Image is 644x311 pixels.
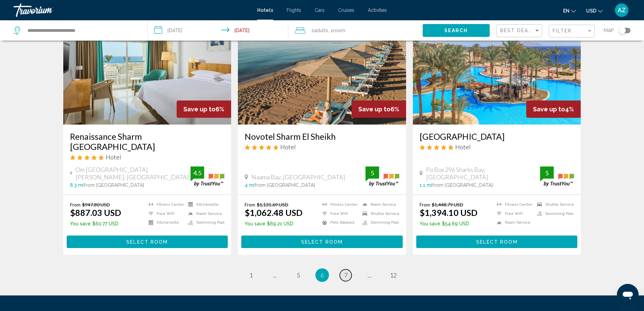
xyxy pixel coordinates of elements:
li: Swimming Pool [185,220,224,225]
li: Kitchenette [185,202,224,207]
span: from [GEOGRAPHIC_DATA] [432,182,493,188]
span: from [GEOGRAPHIC_DATA] [254,182,315,188]
a: Select Room [416,237,578,245]
del: $1,448.79 USD [432,202,463,207]
a: Cars [315,7,325,13]
span: Hotel [280,143,296,151]
span: From [420,202,430,207]
span: You save [70,221,91,226]
button: Check-in date: Sep 1, 2025 Check-out date: Sep 8, 2025 [148,20,288,41]
ins: $1,062.48 USD [245,207,303,218]
img: trustyou-badge.svg [365,166,399,186]
a: Activities [368,7,387,13]
a: Hotels [257,7,273,13]
button: Search [423,24,490,37]
li: Room Service [493,220,534,225]
span: 5 [297,271,300,279]
span: Hotel [106,153,121,161]
a: Select Room [67,237,228,245]
ins: $887.03 USD [70,207,121,218]
span: en [563,8,570,14]
mat-select: Sort by [500,28,540,34]
button: Travelers: 2 adults, 0 children [288,20,422,41]
span: Hotel [455,143,471,151]
li: Fitness Center [319,202,359,207]
div: 5 [365,169,379,177]
button: Select Room [241,236,403,248]
li: Fitness Center [493,202,534,207]
span: Select Room [126,239,168,245]
a: Flights [287,7,301,13]
span: From [70,202,81,207]
span: You save [245,221,265,226]
span: 12 [390,271,397,279]
del: $1,131.69 USD [257,202,288,207]
p: $60.77 USD [70,221,121,226]
span: Naama Bay, [GEOGRAPHIC_DATA] [251,173,345,181]
ul: Pagination [63,268,581,282]
li: Room Service [185,211,224,217]
img: trustyou-badge.svg [191,166,224,186]
ins: $1,394.10 USD [420,207,478,218]
span: 8.3 mi [70,182,84,188]
button: Change currency [586,6,603,16]
span: 6 [320,271,324,279]
button: Filter [549,24,595,38]
a: Cruises [338,7,354,13]
a: Hotel image [63,16,231,125]
span: Adults [314,28,328,33]
span: Map [604,26,614,35]
span: Save up to [183,106,216,113]
span: Best Deals [500,28,536,33]
div: 6% [352,101,406,118]
span: 4 mi [245,182,254,188]
span: ... [368,271,372,279]
li: Shuttle Service [534,202,574,207]
img: Hotel image [238,16,406,125]
span: Select Room [301,239,343,245]
span: From [245,202,255,207]
div: 5 [540,169,554,177]
span: Om [GEOGRAPHIC_DATA][PERSON_NAME], [GEOGRAPHIC_DATA] [75,166,191,181]
div: 5 star Hotel [420,143,574,151]
a: Novotel Sharm El Sheikh [245,131,399,141]
span: , 1 [328,26,345,35]
p: $69.21 USD [245,221,303,226]
img: trustyou-badge.svg [540,166,574,186]
li: Room Service [359,202,399,207]
span: USD [586,8,596,14]
span: Po Box 296 Sharks Bay, [GEOGRAPHIC_DATA] [426,166,540,181]
del: $947.80 USD [82,202,110,207]
a: [GEOGRAPHIC_DATA] [420,131,574,141]
li: Free WiFi [145,211,185,217]
span: 7 [344,271,348,279]
li: Swimming Pool [359,220,399,225]
img: Hotel image [413,16,581,125]
a: Select Room [241,237,403,245]
a: Renaissance Sharm [GEOGRAPHIC_DATA] [70,131,225,152]
iframe: Кнопка запуска окна обмена сообщениями [617,284,639,306]
span: 2 [311,26,328,35]
span: Save up to [358,106,391,113]
span: Select Room [476,239,518,245]
li: Free WiFi [319,211,359,217]
span: Filter [553,28,572,34]
div: 4.5 [191,169,204,177]
span: ... [273,271,277,279]
li: Swimming Pool [534,211,574,217]
div: 6% [177,101,231,118]
button: Select Room [416,236,578,248]
span: Room [333,28,345,33]
a: Travorium [14,3,250,17]
span: Search [444,28,468,34]
button: Select Room [67,236,228,248]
